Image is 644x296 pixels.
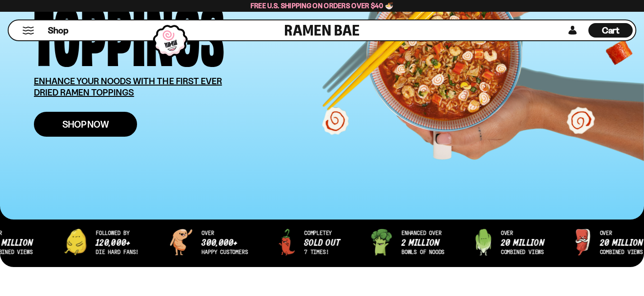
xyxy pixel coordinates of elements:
a: Shop Now [34,112,137,137]
span: Shop [48,24,68,37]
button: Mobile Menu Trigger [22,27,34,34]
div: Cart [588,20,633,40]
span: Free U.S. Shipping on Orders over $40 🍜 [251,1,394,10]
span: Cart [602,25,620,36]
span: Shop Now [62,119,109,129]
a: Shop [48,23,68,38]
u: ENHANCE YOUR NOODS WITH THE FIRST EVER DRIED RAMEN TOPPINGS [34,76,222,98]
